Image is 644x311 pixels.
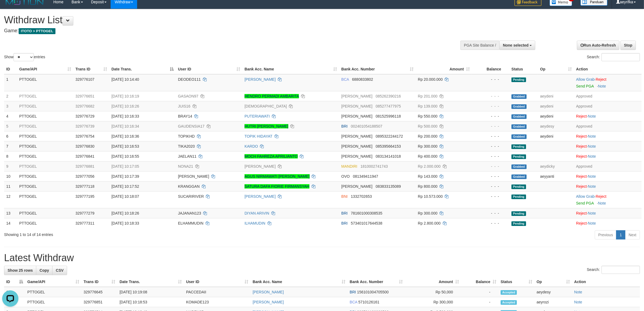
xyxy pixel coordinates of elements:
[25,277,81,287] th: Game/API: activate to sort column ascending
[418,174,437,179] span: Rp 143.000
[4,121,17,131] td: 5
[25,297,81,307] td: PTTOGEL
[474,194,507,199] div: - - -
[178,184,200,189] span: KRANGGAN
[245,94,299,98] a: HENDRO PERMADI AMBARITA
[4,53,45,61] label: Show entries
[4,74,17,91] td: 1
[245,154,298,158] a: MOCH FAHREZA APRILIANTO
[73,64,109,74] th: Trans ID: activate to sort column ascending
[111,124,139,128] span: [DATE] 10:16:34
[574,161,642,171] td: Approved
[75,174,94,179] span: 329777056
[596,77,606,82] a: Reject
[574,171,642,181] td: ·
[341,154,372,158] span: [PERSON_NAME]
[405,287,461,297] td: Rp 50,000
[75,77,94,82] span: 329776107
[245,114,270,118] a: PUTERIAWATI
[178,144,195,148] span: TIKA2020
[474,93,507,99] div: - - -
[511,144,526,149] span: Pending
[4,277,25,287] th: ID: activate to sort column descending
[602,53,640,61] input: Search:
[588,114,596,118] a: Note
[4,141,17,151] td: 7
[253,290,284,294] a: [PERSON_NAME]
[341,94,372,98] span: [PERSON_NAME]
[111,211,139,215] span: [DATE] 10:18:26
[472,64,509,74] th: Balance
[625,230,640,239] a: Next
[341,221,348,225] span: BRI
[184,287,250,297] td: PACCEDAII
[376,114,401,118] span: Copy 081525996118 to clipboard
[598,201,606,205] a: Note
[17,101,73,111] td: PTTOGEL
[595,230,616,239] a: Previous
[588,211,596,215] a: Note
[245,77,276,82] a: [PERSON_NAME]
[534,277,572,287] th: Op: activate to sort column ascending
[75,154,94,158] span: 329776841
[596,194,606,199] a: Reject
[499,41,535,50] button: None selected
[4,208,17,218] td: 13
[587,266,640,274] label: Search:
[17,218,73,228] td: PTTOGEL
[14,53,34,61] select: Showentries
[111,104,139,108] span: [DATE] 10:16:26
[511,77,526,82] span: Pending
[405,297,461,307] td: Rp 300,000
[17,141,73,151] td: PTTOGEL
[17,191,73,208] td: PTTOGEL
[52,266,67,275] a: CSV
[17,91,73,101] td: PTTOGEL
[474,174,507,179] div: - - -
[511,104,527,109] span: Grabbed
[348,277,405,287] th: Bank Acc. Number: activate to sort column ascending
[178,194,204,199] span: SUCARIRIVER
[75,104,94,108] span: 329776682
[474,124,507,129] div: - - -
[111,94,139,98] span: [DATE] 10:16:19
[620,41,636,50] a: Stop
[602,266,640,274] input: Search:
[341,114,372,118] span: [PERSON_NAME]
[538,64,574,74] th: Op: activate to sort column ascending
[341,174,350,179] span: OVO
[376,184,401,189] span: Copy 083833135089 to clipboard
[178,124,204,128] span: GAUDENSIA17
[474,114,507,119] div: - - -
[474,77,507,82] div: - - -
[75,221,94,225] span: 329777311
[574,111,642,121] td: ·
[242,64,339,74] th: Bank Acc. Name: activate to sort column ascending
[341,124,348,128] span: BRI
[460,41,499,50] div: PGA Site Balance /
[511,164,527,169] span: Grabbed
[111,144,139,148] span: [DATE] 10:16:53
[341,184,372,189] span: [PERSON_NAME]
[17,161,73,171] td: PTTOGEL
[178,154,196,158] span: JAELAN11
[418,77,443,82] span: Rp 20.000.000
[574,300,582,304] a: Note
[588,221,596,225] a: Note
[17,131,73,141] td: PTTOGEL
[576,221,587,225] a: Reject
[111,164,139,169] span: [DATE] 10:17:05
[176,64,242,74] th: User ID: activate to sort column ascending
[574,131,642,141] td: ·
[576,201,594,205] a: Send PGA
[4,101,17,111] td: 3
[178,94,198,98] span: GASAON97
[574,91,642,101] td: Approved
[534,287,572,297] td: aeydesy
[109,64,176,74] th: Date Trans.: activate to sort column descending
[353,174,378,179] span: Copy 081349411947 to clipboard
[117,277,184,287] th: Date Trans.: activate to sort column ascending
[111,154,139,158] span: [DATE] 10:16:55
[19,28,55,34] span: ITOTO > PTTOGEL
[511,221,526,226] span: Pending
